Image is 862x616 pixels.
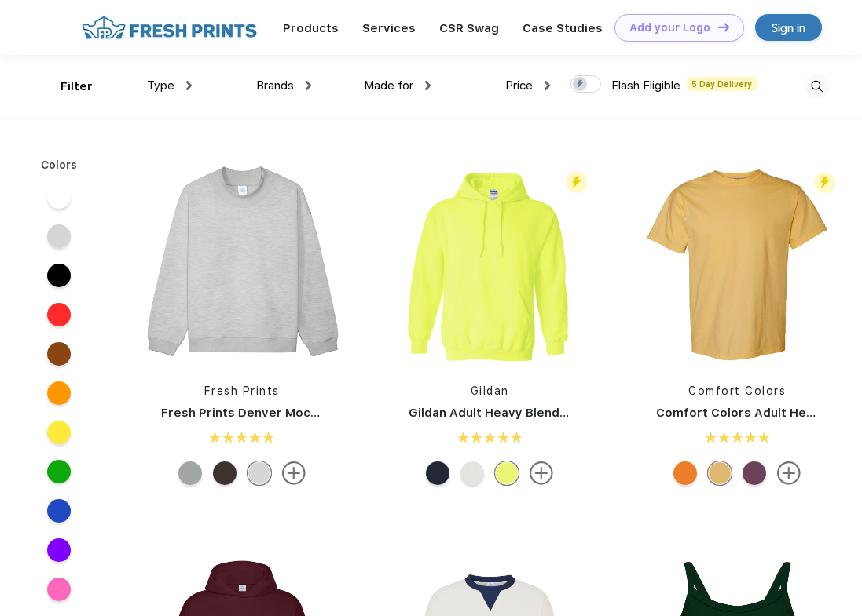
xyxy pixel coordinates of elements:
[755,14,822,41] a: Sign in
[804,74,830,100] img: desktop_search.svg
[460,461,484,485] div: Ash
[688,385,786,397] a: Comfort Colors
[283,21,339,35] a: Products
[61,78,93,96] div: Filter
[256,78,294,93] span: Brands
[306,81,311,90] img: dropdown.png
[425,81,431,90] img: dropdown.png
[138,159,347,367] img: func=resize&h=266
[186,81,192,90] img: dropdown.png
[777,461,801,485] img: more.svg
[204,385,280,397] a: Fresh Prints
[530,461,553,485] img: more.svg
[282,461,306,485] img: more.svg
[147,78,174,93] span: Type
[545,81,550,90] img: dropdown.png
[633,159,842,367] img: func=resize&h=266
[471,385,509,397] a: Gildan
[178,461,202,485] div: Heathered Grey
[29,157,90,173] div: Colors
[505,78,533,93] span: Price
[611,78,680,93] span: Flash Eligible
[213,461,237,485] div: Dark Chocolate
[687,77,757,91] span: 5 Day Delivery
[364,78,413,93] span: Made for
[814,172,835,193] img: flash_active_toggle.svg
[743,461,766,485] div: Berry
[718,23,729,31] img: DT
[248,461,271,485] div: Ash Grey
[385,159,594,367] img: func=resize&h=266
[495,461,519,485] div: Safety Green
[629,21,710,35] div: Add your Logo
[673,461,697,485] div: Bright Orange
[161,406,502,420] a: Fresh Prints Denver Mock Neck Heavyweight Sweatshirt
[566,172,587,193] img: flash_active_toggle.svg
[409,406,752,420] a: Gildan Adult Heavy Blend 8 Oz. 50/50 Hooded Sweatshirt
[772,19,805,37] div: Sign in
[426,461,449,485] div: Navy
[708,461,732,485] div: Mustard
[77,14,262,42] img: fo%20logo%202.webp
